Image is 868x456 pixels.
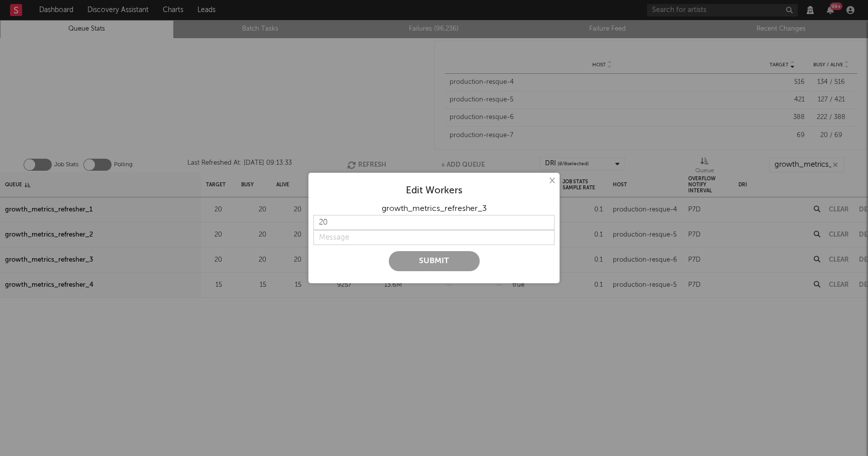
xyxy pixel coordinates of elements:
button: × [546,175,557,186]
input: Message [313,230,555,245]
div: growth_metrics_refresher_3 [313,203,555,215]
input: Target [313,215,555,230]
div: Edit Workers [313,185,555,197]
button: Submit [389,251,480,271]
